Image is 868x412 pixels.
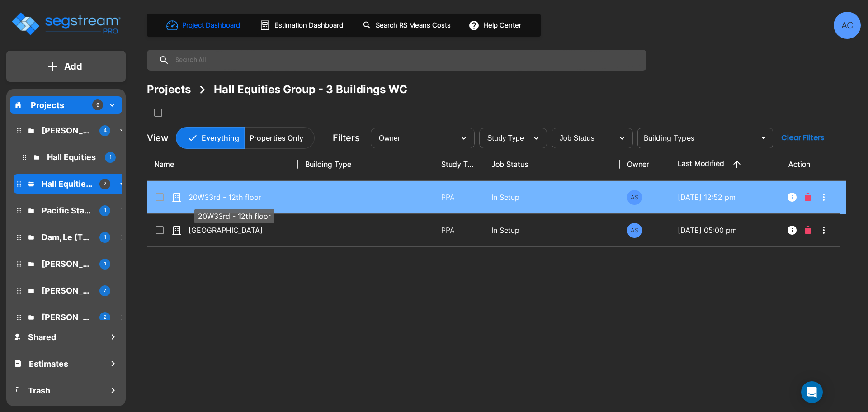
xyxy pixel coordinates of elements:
p: 7 [104,287,106,294]
button: Project Dashboard [163,15,245,35]
p: 1 [109,153,112,161]
button: Estimation Dashboard [256,16,348,35]
div: AS [627,223,642,238]
p: 1 [104,260,106,268]
p: Dam, Le (The Boiling Crab) [42,231,92,243]
p: [DATE] 12:52 pm [678,192,774,203]
p: In Setup [491,192,613,203]
p: Everything [202,133,239,143]
div: AS [627,190,642,205]
p: PPA [441,192,477,203]
th: Last Modified [670,148,781,181]
button: Open [757,132,770,144]
p: Melanie Weinrot [42,284,92,297]
button: Everything [176,127,245,149]
button: SelectAll [149,104,167,122]
button: Clear Filters [778,129,828,147]
th: Owner [620,148,670,181]
div: Select [481,125,527,151]
button: Delete [801,221,815,239]
p: Projects [31,99,64,111]
p: 20W33rd - 12th floor [198,211,271,222]
button: Delete [801,188,815,206]
button: More-Options [815,221,833,239]
p: [GEOGRAPHIC_DATA] [189,225,279,236]
p: 4 [104,127,107,134]
div: Select [373,125,455,151]
div: Projects [147,81,191,98]
div: Hall Equities Group - 3 Buildings WC [214,81,407,98]
p: MJ Dean [42,311,92,323]
p: Hall Equities [47,151,98,163]
span: Job Status [560,134,594,142]
p: Dianne Dougherty [42,258,92,270]
div: Open Intercom Messenger [801,381,823,403]
button: More-Options [815,188,833,206]
h1: Shared [28,331,56,343]
p: Hall Equities Group - 3 Buildings WC [42,178,92,190]
input: Search All [170,50,642,71]
th: Study Type [434,148,484,181]
h1: Project Dashboard [182,20,240,31]
p: Filters [333,131,360,145]
input: Building Types [640,132,755,144]
p: In Setup [491,225,613,236]
button: Help Center [467,17,525,34]
div: Select [553,125,613,151]
p: 1 [104,207,106,214]
p: 9 [96,101,99,109]
h1: Trash [28,384,50,397]
button: Search RS Means Costs [359,17,456,34]
p: Pacific States Petroleum [42,204,92,217]
div: Platform [176,127,315,149]
p: 1 [104,233,106,241]
span: Study Type [487,134,524,142]
button: Info [783,221,801,239]
p: Properties Only [250,133,303,143]
th: Action [781,148,847,181]
p: [DATE] 05:00 pm [678,225,774,236]
button: Add [6,53,126,80]
h1: Estimation Dashboard [274,20,343,31]
button: Properties Only [244,127,315,149]
h1: Estimates [29,358,68,370]
p: View [147,131,169,145]
p: Simmons, Robert [42,124,92,137]
th: Building Type [298,148,434,181]
th: Name [147,148,298,181]
th: Job Status [484,148,620,181]
p: 2 [104,180,107,188]
div: AC [834,12,861,39]
p: PPA [441,225,477,236]
h1: Search RS Means Costs [376,20,451,31]
p: Add [64,60,82,73]
p: 20W33rd - 12th floor [189,192,279,203]
span: Owner [379,134,401,142]
p: 2 [104,313,107,321]
button: Info [783,188,801,206]
img: Logo [10,11,121,37]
